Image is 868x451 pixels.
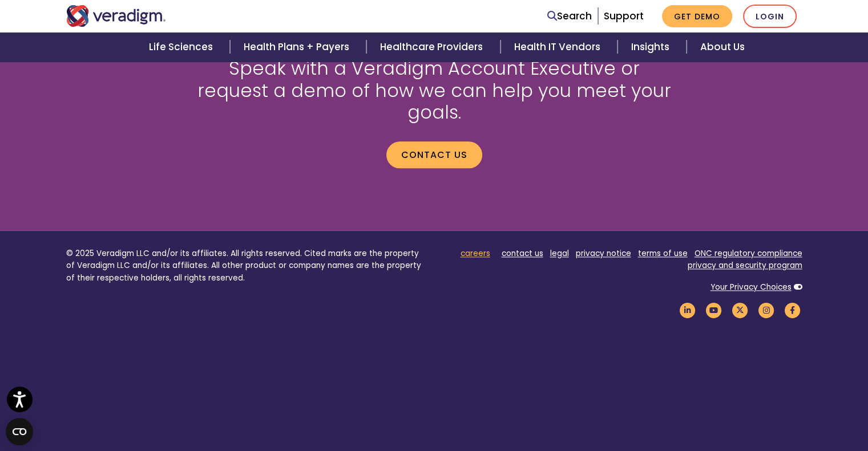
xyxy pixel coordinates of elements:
[604,9,644,23] a: Support
[783,304,802,315] a: Veradigm Facebook Link
[547,9,592,24] a: Search
[730,304,750,315] a: Veradigm Twitter Link
[678,304,697,315] a: Veradigm LinkedIn Link
[386,141,482,168] a: Contact us
[6,418,33,445] button: Open CMP widget
[662,5,732,27] a: Get Demo
[695,248,802,259] a: ONC regulatory compliance
[576,248,631,259] a: privacy notice
[135,32,230,62] a: Life Sciences
[66,247,426,285] p: © 2025 Veradigm LLC and/or its affiliates. All rights reserved. Cited marks are the property of V...
[743,5,797,28] a: Login
[811,394,854,437] iframe: To enrich screen reader interactions, please activate Accessibility in Grammarly extension settings
[366,32,500,62] a: Healthcare Providers
[66,5,166,27] img: Veradigm logo
[757,304,776,315] a: Veradigm Instagram Link
[688,260,802,271] a: privacy and security program
[687,32,758,62] a: About Us
[550,248,569,259] a: legal
[461,248,490,259] a: careers
[710,282,792,292] a: Your Privacy Choices
[192,58,677,123] h2: Speak with a Veradigm Account Executive or request a demo of how we can help you meet your goals.
[704,304,724,315] a: Veradigm YouTube Link
[230,32,366,62] a: Health Plans + Payers
[502,248,543,259] a: contact us
[617,32,687,62] a: Insights
[500,32,617,62] a: Health IT Vendors
[638,248,688,259] a: terms of use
